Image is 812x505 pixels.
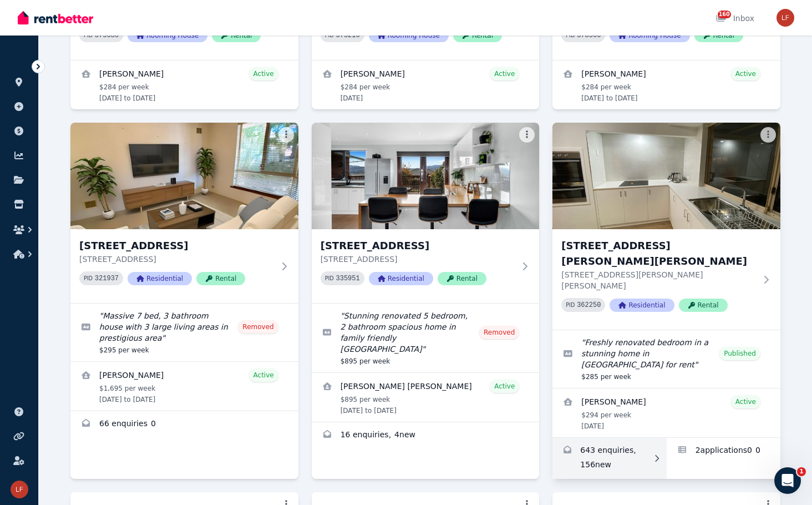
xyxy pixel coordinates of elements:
code: 362250 [577,301,601,309]
code: 375686 [95,32,119,39]
span: Residential [369,272,433,285]
span: Residential [128,272,192,285]
code: 375216 [336,32,360,39]
small: PID [84,275,93,281]
div: Inbox [715,13,754,24]
span: Residential [610,299,674,312]
span: 160 [718,11,731,18]
a: Edit listing: Stunning renovated 5 bedroom, 2 bathroom spacious home in family friendly Youngtown [312,304,540,372]
a: View details for Brent Atkins [552,60,780,109]
button: More options [519,127,535,143]
a: View details for Cassius Slater [70,60,298,109]
p: [STREET_ADDRESS] [79,254,274,265]
h3: [STREET_ADDRESS] [321,238,515,254]
p: [STREET_ADDRESS][PERSON_NAME][PERSON_NAME] [561,269,756,291]
a: View details for Syed Raza Rizvi [312,373,540,422]
button: More options [760,127,776,143]
small: PID [566,302,575,308]
a: Enquiries for 13 Redwood Crescent, Youngtown [312,422,540,449]
img: 7 Hillcrest Road, Alexander Heights [70,123,298,229]
a: 7 Hillcrest Road, Alexander Heights[STREET_ADDRESS][STREET_ADDRESS]PID 321937ResidentialRental [70,123,298,303]
span: Rental [679,299,728,312]
span: Rental [196,272,245,285]
a: View details for Korann Halvorsen [70,362,298,411]
a: Applications for 40 Tatlock Way, Stratton [667,438,780,479]
a: Enquiries for 7 Hillcrest Road, Alexander Heights [70,411,298,438]
p: [STREET_ADDRESS] [321,254,515,265]
small: PID [325,275,334,281]
code: 321937 [95,275,119,282]
a: Edit listing: Massive 7 bed, 3 bathroom house with 3 large living areas in prestigious area [70,304,298,361]
img: Leo Fung [777,9,794,27]
img: Leo Fung [11,481,28,498]
a: 13 Redwood Crescent, Youngtown[STREET_ADDRESS][STREET_ADDRESS]PID 335951ResidentialRental [312,123,540,303]
a: View details for Grace Scelly [552,388,780,437]
iframe: Intercom live chat [774,467,801,494]
button: More options [278,127,294,143]
img: RentBetter [18,9,93,26]
a: Enquiries for 40 Tatlock Way, Stratton [552,438,666,479]
img: 40 Tatlock Way, Stratton [552,123,780,229]
code: 378560 [577,32,601,39]
img: 13 Redwood Crescent, Youngtown [312,123,540,229]
h3: [STREET_ADDRESS] [79,238,274,254]
a: 40 Tatlock Way, Stratton[STREET_ADDRESS][PERSON_NAME][PERSON_NAME][STREET_ADDRESS][PERSON_NAME][P... [552,123,780,330]
h3: [STREET_ADDRESS][PERSON_NAME][PERSON_NAME] [561,238,756,269]
a: View details for Mehdi Mazni [312,60,540,109]
code: 335951 [336,275,360,282]
span: 1 [797,467,806,476]
span: Rental [438,272,486,285]
a: Edit listing: Freshly renovated bedroom in a stunning home in Stratton for rent [552,330,780,388]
